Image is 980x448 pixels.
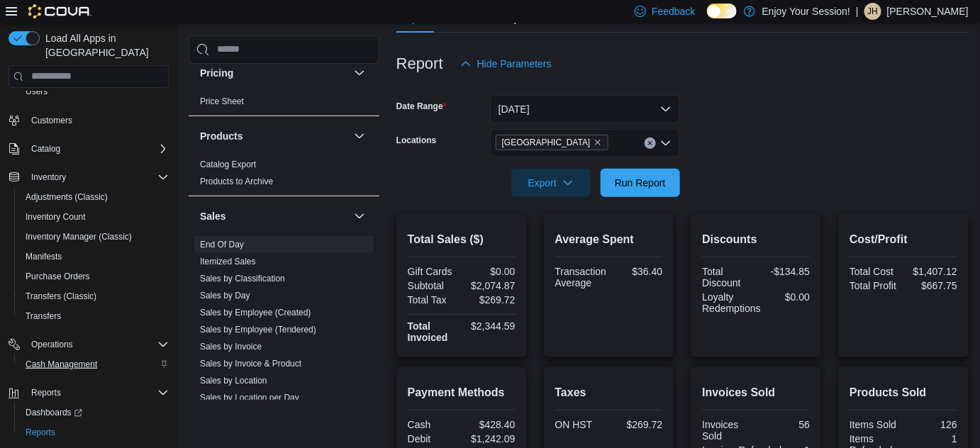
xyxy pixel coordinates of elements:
[408,419,459,430] div: Cash
[20,308,67,325] a: Transfers
[3,139,174,159] button: Catalog
[464,294,516,306] div: $269.72
[20,208,91,225] a: Inventory Count
[408,266,459,277] div: Gift Cards
[645,138,656,149] button: Clear input
[707,4,737,18] input: Dark Mode
[14,207,174,227] button: Inventory Count
[555,231,663,248] h2: Average Spent
[20,404,88,421] a: Dashboards
[14,267,174,286] button: Purchase Orders
[26,169,169,186] span: Inventory
[906,433,957,444] div: 1
[555,384,663,401] h2: Taxes
[26,271,90,282] span: Purchase Orders
[200,342,262,352] a: Sales by Invoice
[26,140,66,157] button: Catalog
[200,129,348,143] button: Products
[477,57,552,71] span: Hide Parameters
[31,143,60,155] span: Catalog
[26,191,108,203] span: Adjustments (Classic)
[660,138,672,149] button: Open list of options
[200,393,299,403] a: Sales by Location per Day
[200,307,311,318] span: Sales by Employee (Created)
[28,4,91,18] img: Cova
[20,228,138,245] a: Inventory Manager (Classic)
[26,169,72,186] button: Inventory
[200,308,311,318] a: Sales by Employee (Created)
[502,135,591,150] span: [GEOGRAPHIC_DATA]
[615,176,666,190] span: Run Report
[189,156,379,196] div: Products
[40,31,169,60] span: Load All Apps in [GEOGRAPHIC_DATA]
[200,96,244,107] span: Price Sheet
[200,209,348,223] button: Sales
[26,291,96,302] span: Transfers (Classic)
[14,354,174,374] button: Cash Management
[464,266,516,277] div: $0.00
[31,115,72,126] span: Customers
[464,419,516,430] div: $428.40
[351,128,368,145] button: Products
[906,419,957,430] div: 126
[20,83,169,100] span: Users
[850,280,901,291] div: Total Profit
[906,280,957,291] div: $667.75
[707,18,708,19] span: Dark Mode
[3,110,174,130] button: Customers
[396,135,437,146] label: Locations
[200,291,250,301] a: Sales by Day
[850,384,957,401] h2: Products Sold
[762,3,851,20] p: Enjoy Your Session!
[20,248,169,265] span: Manifests
[20,424,61,441] a: Reports
[26,336,169,353] span: Operations
[200,176,273,187] span: Products to Archive
[511,169,591,197] button: Export
[200,376,267,386] a: Sales by Location
[464,280,516,291] div: $2,074.87
[31,339,73,350] span: Operations
[20,268,169,285] span: Purchase Orders
[26,111,169,129] span: Customers
[455,50,557,78] button: Hide Parameters
[189,93,379,116] div: Pricing
[26,112,78,129] a: Customers
[200,359,301,369] a: Sales by Invoice & Product
[14,422,174,442] button: Reports
[887,3,969,20] p: [PERSON_NAME]
[14,82,174,101] button: Users
[611,419,662,430] div: $269.72
[20,424,169,441] span: Reports
[20,356,103,373] a: Cash Management
[200,256,256,267] span: Itemized Sales
[351,208,368,225] button: Sales
[26,231,132,242] span: Inventory Manager (Classic)
[906,266,957,277] div: $1,407.12
[14,227,174,247] button: Inventory Manager (Classic)
[200,257,256,267] a: Itemized Sales
[20,308,169,325] span: Transfers
[200,274,285,284] a: Sales by Classification
[26,86,48,97] span: Users
[200,240,244,250] a: End Of Day
[200,358,301,369] span: Sales by Invoice & Product
[200,159,256,170] span: Catalog Export
[652,4,695,18] span: Feedback
[702,231,810,248] h2: Discounts
[868,3,879,20] span: JH
[767,291,810,303] div: $0.00
[702,266,753,289] div: Total Discount
[26,359,97,370] span: Cash Management
[351,65,368,82] button: Pricing
[26,336,79,353] button: Operations
[200,273,285,284] span: Sales by Classification
[20,248,67,265] a: Manifests
[26,427,55,438] span: Reports
[601,169,680,197] button: Run Report
[759,419,810,430] div: 56
[20,208,169,225] span: Inventory Count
